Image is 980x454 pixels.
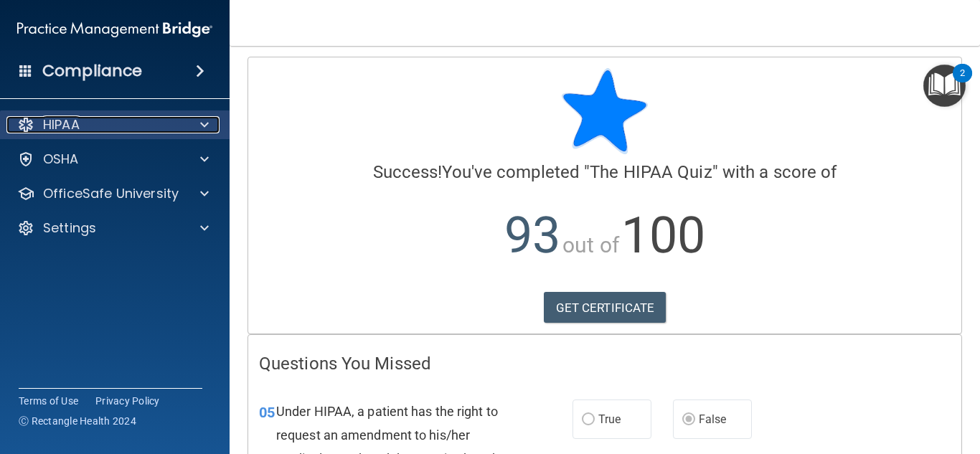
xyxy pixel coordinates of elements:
[960,73,965,92] div: 2
[562,68,648,154] img: blue-star-rounded.9d042014.png
[590,162,712,182] span: The HIPAA Quiz
[682,415,695,425] input: False
[923,65,966,107] button: Open Resource Center, 2 new notifications
[582,415,595,425] input: True
[17,219,209,237] a: Settings
[621,206,705,265] span: 100
[598,412,621,426] span: True
[17,185,209,202] a: OfficeSafe University
[19,394,78,408] a: Terms of Use
[259,354,951,373] h4: Questions You Missed
[19,414,136,428] span: Ⓒ Rectangle Health 2024
[562,232,619,257] span: out of
[908,355,963,410] iframe: Drift Widget Chat Controller
[259,163,951,181] h4: You've completed " " with a score of
[373,162,443,182] span: Success!
[95,394,160,408] a: Privacy Policy
[42,61,142,81] h4: Compliance
[699,412,727,426] span: False
[544,292,666,323] a: GET CERTIFICATE
[17,15,212,44] img: PMB logo
[17,151,209,168] a: OSHA
[43,185,179,202] p: OfficeSafe University
[17,116,209,133] a: HIPAA
[43,151,79,168] p: OSHA
[504,206,560,265] span: 93
[43,116,80,133] p: HIPAA
[259,404,275,421] span: 05
[43,219,96,237] p: Settings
